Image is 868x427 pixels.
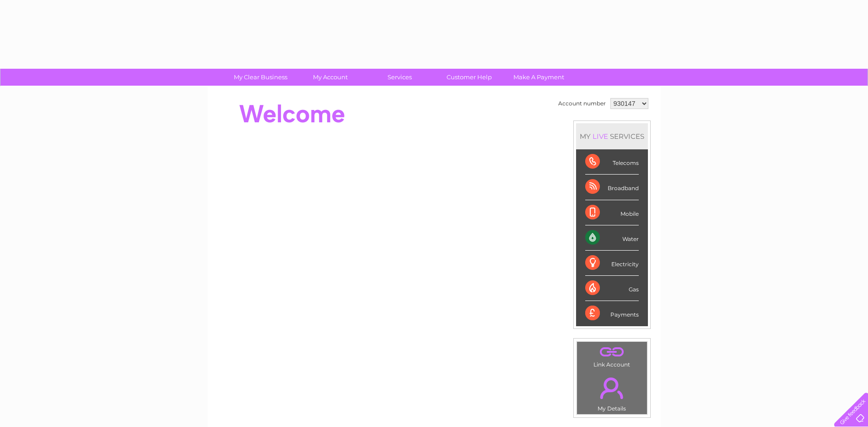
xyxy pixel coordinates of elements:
[556,96,608,111] td: Account number
[577,341,647,370] td: Link Account
[431,69,507,86] a: Customer Help
[585,200,639,225] div: Mobile
[223,69,298,86] a: My Clear Business
[579,372,645,404] a: .
[577,370,647,415] td: My Details
[501,69,577,86] a: Make A Payment
[585,301,639,326] div: Payments
[579,344,645,360] a: .
[362,69,437,86] a: Services
[585,149,639,175] div: Telecoms
[292,69,368,86] a: My Account
[585,251,639,276] div: Electricity
[585,175,639,200] div: Broadband
[576,123,648,149] div: MY SERVICES
[585,225,639,251] div: Water
[591,132,610,141] div: LIVE
[585,276,639,301] div: Gas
